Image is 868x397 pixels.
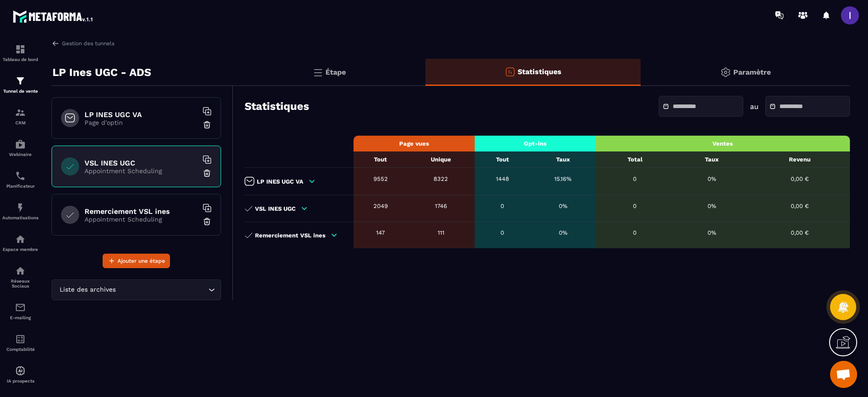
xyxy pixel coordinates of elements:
a: automationsautomationsAutomatisations [2,195,38,227]
div: 15.16% [534,175,591,182]
img: scheduler [15,170,26,181]
p: Appointment Scheduling [85,167,198,175]
th: Tout [475,151,530,168]
a: emailemailE-mailing [2,295,38,327]
a: formationformationTableau de bord [2,37,38,69]
th: Total [596,151,674,168]
h6: VSL INES UGC [85,159,198,167]
a: schedulerschedulerPlanificateur [2,164,38,195]
input: Search for option [118,285,206,295]
p: IA prospects [2,378,38,383]
div: 0% [534,229,591,236]
p: Tableau de bord [2,57,38,62]
img: bars.0d591741.svg [312,67,323,78]
img: trash [203,120,212,129]
p: Remerciement VSL ines [255,232,325,239]
button: Ajouter une étape [103,254,170,268]
img: trash [203,217,212,226]
p: CRM [2,120,38,125]
p: au [750,102,759,111]
p: Espace membre [2,247,38,252]
img: formation [15,44,26,55]
th: Opt-ins [475,136,596,151]
a: Ouvrir le chat [830,361,857,388]
div: 0 [600,203,670,209]
div: 0 [479,203,526,209]
div: 0% [679,203,745,209]
img: automations [15,234,26,245]
p: Statistiques [518,67,561,76]
h6: Remerciement VSL ines [85,207,198,216]
div: 1746 [412,203,470,209]
div: 111 [412,229,470,236]
th: Tout [354,151,407,168]
div: 0% [679,175,745,182]
a: formationformationTunnel de vente [2,69,38,100]
div: 9552 [358,175,403,182]
p: Étape [325,68,346,76]
img: automations [15,202,26,213]
img: email [15,302,26,313]
p: Automatisations [2,215,38,220]
th: Revenu [750,151,850,168]
p: LP INES UGC VA [257,178,303,185]
p: Webinaire [2,152,38,157]
img: automations [15,365,26,376]
div: 147 [358,229,403,236]
a: accountantaccountantComptabilité [2,327,38,359]
p: VSL INES UGC [255,205,296,212]
p: Paramètre [733,68,771,76]
th: Page vues [354,136,475,151]
img: formation [15,76,26,86]
div: 0 [479,229,526,236]
p: Tunnel de vente [2,89,38,94]
a: automationsautomationsWebinaire [2,132,38,164]
div: 0,00 € [754,229,845,236]
img: automations [15,139,26,150]
h3: Statistiques [245,100,309,113]
th: Taux [674,151,750,168]
div: 0 [600,229,670,236]
div: 0,00 € [754,203,845,209]
a: formationformationCRM [2,100,38,132]
div: 0% [534,203,591,209]
p: Comptabilité [2,347,38,352]
div: 0% [679,229,745,236]
img: arrow [52,39,60,47]
img: stats-o.f719a939.svg [505,66,515,77]
div: 8322 [412,175,470,182]
h6: LP INES UGC VA [85,110,198,119]
p: Planificateur [2,184,38,189]
a: social-networksocial-networkRéseaux Sociaux [2,259,38,295]
img: trash [203,169,212,178]
img: setting-gr.5f69749f.svg [720,67,731,78]
img: accountant [15,334,26,345]
a: Gestion des tunnels [52,39,114,47]
div: Search for option [52,279,221,300]
p: Appointment Scheduling [85,216,198,223]
img: logo [13,8,94,24]
p: Réseaux Sociaux [2,279,38,288]
p: E-mailing [2,315,38,320]
div: 2049 [358,203,403,209]
div: 0,00 € [754,175,845,182]
span: Ajouter une étape [118,256,165,265]
img: formation [15,107,26,118]
img: social-network [15,265,26,276]
th: Ventes [596,136,850,151]
p: Page d'optin [85,119,198,126]
div: 1448 [479,175,526,182]
a: automationsautomationsEspace membre [2,227,38,259]
div: 0 [600,175,670,182]
th: Unique [407,151,475,168]
th: Taux [530,151,595,168]
p: LP Ines UGC - ADS [52,63,151,81]
span: Liste des archives [57,285,118,295]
